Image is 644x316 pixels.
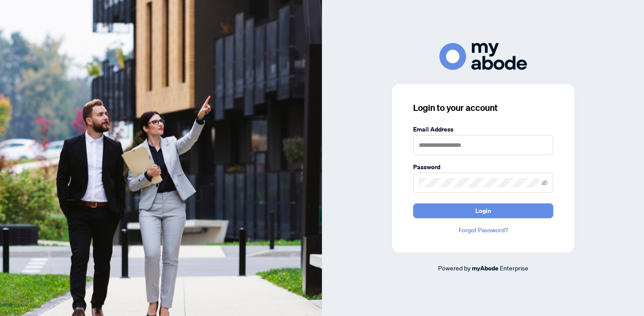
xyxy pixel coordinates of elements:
button: Login [413,203,553,218]
span: eye-invisible [541,180,548,186]
h3: Login to your account [413,102,553,114]
span: Powered by [438,264,471,272]
img: ma-logo [439,43,527,70]
label: Email Address [413,124,553,134]
span: Enterprise [500,264,528,272]
span: Login [475,204,491,218]
a: Forgot Password? [413,225,553,235]
label: Password [413,162,553,172]
a: myAbode [472,263,499,273]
